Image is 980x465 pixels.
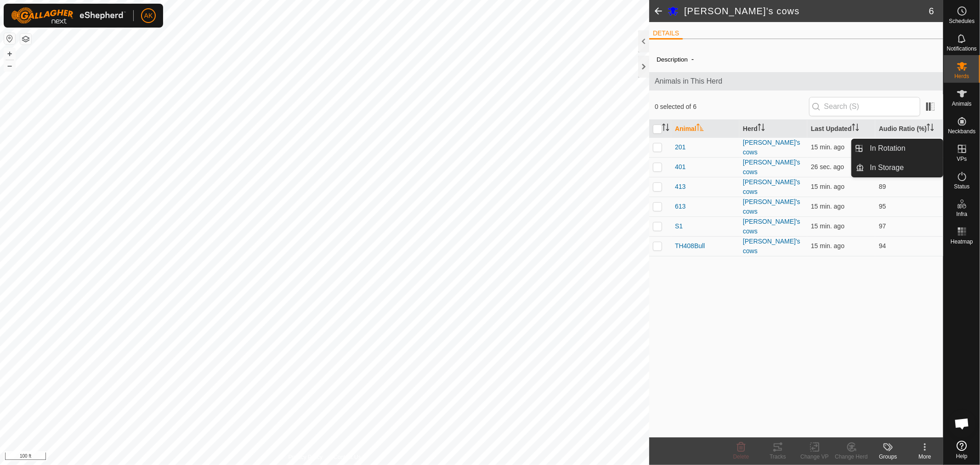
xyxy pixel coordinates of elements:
[743,197,804,216] div: [PERSON_NAME]'s cows
[688,51,697,67] span: -
[733,454,749,460] span: Delete
[811,203,844,210] span: Sep 17, 2025, 9:50 AM
[929,4,934,18] span: 6
[811,163,844,170] span: Sep 17, 2025, 10:05 AM
[743,138,804,157] div: [PERSON_NAME]'s cows
[657,56,688,63] label: Description
[927,125,934,132] p-sorticon: Activate to sort
[334,453,361,461] a: Contact Us
[879,222,886,230] span: 97
[944,437,980,463] a: Help
[879,242,886,250] span: 94
[809,97,920,116] input: Search (S)
[684,6,929,17] h2: [PERSON_NAME]'s cows
[4,60,15,71] button: –
[879,183,886,190] span: 89
[739,120,807,138] th: Herd
[870,453,906,461] div: Groups
[675,182,685,192] span: 413
[870,162,904,173] span: In Storage
[675,162,685,172] span: 401
[957,156,967,162] span: VPs
[655,102,809,112] span: 0 selected of 6
[671,120,739,138] th: Animal
[759,453,796,461] div: Tracks
[11,7,126,24] img: Gallagher Logo
[649,28,683,40] li: DETAILS
[758,125,765,132] p-sorticon: Activate to sort
[743,217,804,236] div: [PERSON_NAME]'s cows
[743,158,804,177] div: [PERSON_NAME]'s cows
[956,211,967,217] span: Infra
[833,453,870,461] div: Change Herd
[811,222,844,230] span: Sep 17, 2025, 9:50 AM
[675,202,685,211] span: 613
[947,46,977,51] span: Notifications
[865,159,943,177] a: In Storage
[697,125,704,132] p-sorticon: Activate to sort
[865,139,943,158] a: In Rotation
[956,454,968,459] span: Help
[954,184,969,189] span: Status
[743,177,804,197] div: [PERSON_NAME]'s cows
[879,203,886,210] span: 95
[4,33,15,44] button: Reset Map
[870,143,906,154] span: In Rotation
[811,183,844,190] span: Sep 17, 2025, 9:50 AM
[675,241,705,251] span: TH408Bull
[289,453,323,461] a: Privacy Policy
[948,410,976,437] div: Open chat
[655,76,938,87] span: Animals in This Herd
[796,453,833,461] div: Change VP
[675,221,683,231] span: S1
[807,120,875,138] th: Last Updated
[144,11,153,21] span: AK
[952,101,972,107] span: Animals
[662,125,669,132] p-sorticon: Activate to sort
[875,120,943,138] th: Audio Ratio (%)
[743,237,804,256] div: [PERSON_NAME]'s cows
[852,139,943,158] li: In Rotation
[811,143,844,151] span: Sep 17, 2025, 9:50 AM
[4,48,15,59] button: +
[852,159,943,177] li: In Storage
[675,142,685,152] span: 201
[20,34,31,45] button: Map Layers
[906,453,943,461] div: More
[811,242,844,250] span: Sep 17, 2025, 9:50 AM
[954,74,969,79] span: Herds
[852,125,859,132] p-sorticon: Activate to sort
[951,239,973,244] span: Heatmap
[948,129,975,134] span: Neckbands
[949,18,974,24] span: Schedules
